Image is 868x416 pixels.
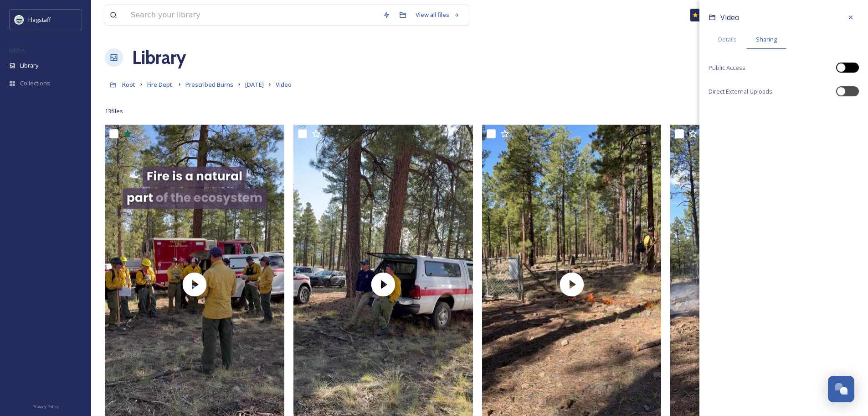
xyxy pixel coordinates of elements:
[9,47,25,54] span: MEDIA
[756,35,777,44] span: Sharing
[720,12,740,22] span: Video
[245,79,264,90] a: [DATE]
[15,15,24,24] img: images%20%282%29.jpeg
[122,79,135,90] a: Root
[147,80,174,89] span: Fire Dept.
[20,61,38,70] span: Library
[718,35,737,44] span: Details
[32,404,59,410] span: Privacy Policy
[126,5,378,25] input: Search your library
[276,79,292,90] a: Video
[709,63,745,72] span: Public Access
[709,87,772,96] span: Direct External Uploads
[690,9,736,21] a: What's New
[411,6,464,24] a: View all files
[105,107,123,116] span: 13 file s
[32,400,59,411] a: Privacy Policy
[132,44,186,71] a: Library
[185,80,233,89] span: Prescribed Burns
[122,80,135,89] span: Root
[185,79,233,90] a: Prescribed Burns
[28,16,51,24] span: Flagstaff
[276,80,292,89] span: Video
[245,80,264,89] span: [DATE]
[20,79,50,88] span: Collections
[147,79,174,90] a: Fire Dept.
[828,376,854,402] button: Open Chat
